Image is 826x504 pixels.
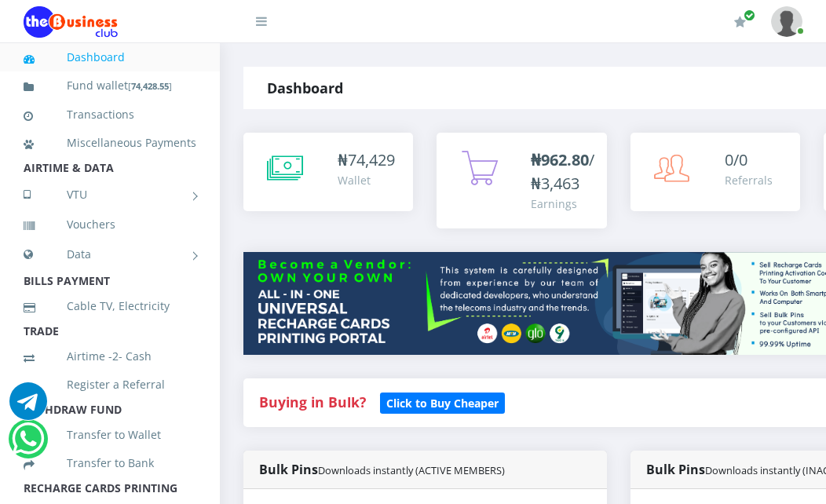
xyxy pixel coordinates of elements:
b: ₦962.80 [531,149,589,170]
a: 0/0 Referrals [630,133,800,211]
a: Transactions [24,97,196,133]
a: Click to Buy Cheaper [380,393,505,411]
i: Renew/Upgrade Subscription [734,16,746,28]
div: Referrals [725,172,773,188]
a: ₦74,429 Wallet [243,133,413,211]
img: Logo [24,6,118,38]
a: Airtime -2- Cash [24,338,196,374]
a: VTU [24,175,196,214]
span: /₦3,463 [531,149,594,194]
a: Chat for support [12,432,44,458]
div: Earnings [531,195,594,212]
strong: Dashboard [267,79,343,97]
strong: Bulk Pins [259,461,505,478]
a: Transfer to Wallet [24,417,196,453]
strong: Buying in Bulk? [259,393,366,411]
div: Wallet [338,172,395,188]
a: Miscellaneous Payments [24,125,196,161]
a: Dashboard [24,39,196,75]
div: ₦ [338,148,395,172]
a: Chat for support [9,394,47,420]
a: Register a Referral [24,367,196,403]
img: User [771,6,802,37]
a: ₦962.80/₦3,463 Earnings [437,133,606,228]
a: Fund wallet[74,428.55] [24,68,196,104]
span: 74,429 [348,149,395,170]
a: Data [24,235,196,274]
small: [ ] [128,80,172,92]
a: Transfer to Bank [24,445,196,481]
a: Cable TV, Electricity [24,288,196,324]
b: Click to Buy Cheaper [386,396,499,411]
span: Renew/Upgrade Subscription [744,9,755,21]
small: Downloads instantly (ACTIVE MEMBERS) [318,463,505,477]
b: 74,428.55 [131,80,169,92]
span: 0/0 [725,149,747,170]
a: Vouchers [24,206,196,243]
